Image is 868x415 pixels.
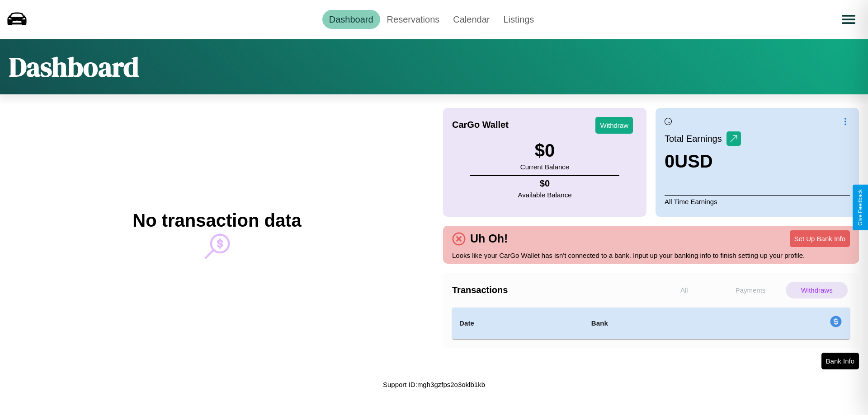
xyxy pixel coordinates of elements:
p: Current Balance [520,161,569,173]
button: Bank Info [821,353,859,369]
h4: Transactions [452,285,651,295]
a: Listings [496,10,541,29]
h4: Bank [591,318,717,329]
a: Calendar [446,10,496,29]
p: Total Earnings [665,131,726,147]
h4: $ 0 [518,178,572,189]
a: Reservations [380,10,447,29]
h2: No transaction data [132,210,301,231]
table: simple table [452,308,850,339]
p: Support ID: mgh3gzfps2o3oklb1kb [383,378,485,391]
button: Withdraw [595,117,633,134]
p: Payments [720,282,782,298]
h4: Uh Oh! [466,232,512,245]
p: Looks like your CarGo Wallet has isn't connected to a bank. Input up your banking info to finish ... [452,249,850,261]
div: Give Feedback [857,189,863,226]
h3: 0 USD [665,151,741,172]
h1: Dashboard [9,48,139,85]
button: Set Up Bank Info [790,230,850,247]
a: Dashboard [322,10,380,29]
h3: $ 0 [520,140,569,161]
h4: CarGo Wallet [452,120,509,130]
button: Open menu [836,7,861,32]
p: All Time Earnings [665,195,850,208]
h4: Date [459,318,577,329]
p: Available Balance [518,189,572,201]
p: Withdraws [786,282,848,298]
p: All [653,282,715,298]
